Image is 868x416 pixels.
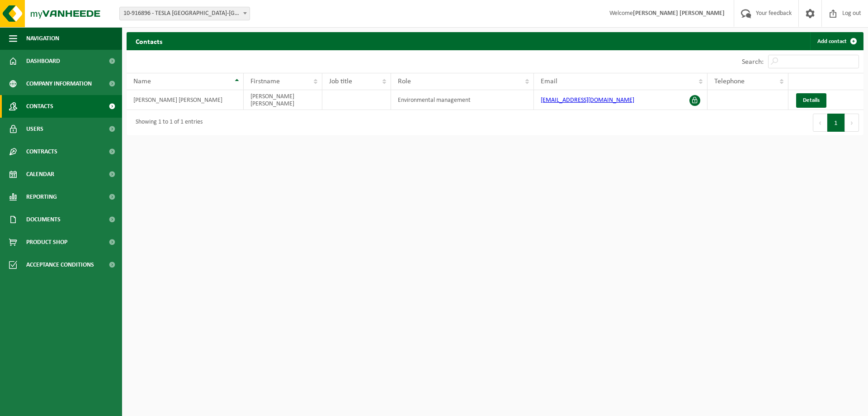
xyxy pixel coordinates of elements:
span: Details [803,97,820,103]
td: [PERSON_NAME] [PERSON_NAME] [244,90,322,110]
span: 10-916896 - TESLA BELGIUM-LIEGE - AWANS [120,7,250,20]
span: Reporting [26,186,57,208]
button: Next [845,114,859,132]
td: Environmental management [391,90,534,110]
span: 10-916896 - TESLA BELGIUM-LIEGE - AWANS [119,7,250,20]
span: Company information [26,72,92,95]
span: Dashboard [26,50,60,72]
strong: [PERSON_NAME] [PERSON_NAME] [633,10,725,17]
span: Users [26,118,43,140]
label: Search: [742,58,764,66]
span: Telephone [714,78,745,85]
span: Contracts [26,140,57,163]
span: Documents [26,208,61,231]
span: Firstname [250,78,280,85]
a: Add contact [810,32,863,50]
button: 1 [827,114,845,132]
span: Contacts [26,95,53,118]
span: Calendar [26,163,54,186]
div: Showing 1 to 1 of 1 entries [131,115,203,131]
a: [EMAIL_ADDRESS][DOMAIN_NAME] [541,97,634,104]
span: Product Shop [26,231,67,253]
td: [PERSON_NAME] [PERSON_NAME] [127,90,244,110]
h2: Contacts [127,32,171,50]
span: Role [398,78,411,85]
span: Acceptance conditions [26,253,94,276]
button: Previous [813,114,827,132]
a: Details [796,93,826,108]
span: Name [133,78,151,85]
span: Job title [329,78,352,85]
span: Email [541,78,557,85]
span: Navigation [26,27,59,50]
